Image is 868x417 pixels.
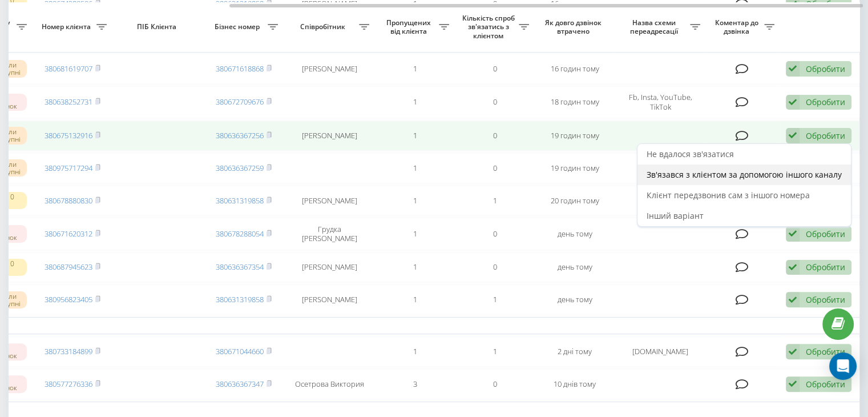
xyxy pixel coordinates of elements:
[284,252,375,283] td: [PERSON_NAME]
[455,186,535,216] td: 1
[535,153,615,183] td: 19 годин тому
[806,379,845,390] div: Обробити
[455,86,535,118] td: 0
[455,284,535,315] td: 1
[375,86,455,118] td: 1
[45,195,92,206] a: 380678880830
[45,379,92,389] a: 380577276336
[209,22,268,31] span: Бізнес номер
[216,63,264,74] a: 380671618868
[216,130,264,141] a: 380636367256
[216,294,264,304] a: 380631319858
[806,130,845,141] div: Обробити
[455,218,535,250] td: 0
[461,14,519,41] span: Кількість спроб зв'язатись з клієнтом
[806,262,845,272] div: Обробити
[455,121,535,151] td: 0
[455,153,535,183] td: 0
[381,18,439,36] span: Пропущених від клієнта
[284,369,375,399] td: Осетрова Виктория
[45,346,92,356] a: 380733184899
[45,163,92,173] a: 380975717294
[45,228,92,239] a: 380671620312
[806,63,845,74] div: Обробити
[535,121,615,151] td: 19 годин тому
[535,54,615,84] td: 16 годин тому
[216,163,264,173] a: 380636367259
[712,18,764,36] span: Коментар до дзвінка
[615,86,706,118] td: Fb, Insta, YouTube, TikTok
[216,228,264,239] a: 380678288054
[375,336,455,367] td: 1
[806,346,845,357] div: Обробити
[455,252,535,283] td: 0
[289,22,359,31] span: Співробітник
[375,186,455,216] td: 1
[375,121,455,151] td: 1
[806,97,845,107] div: Обробити
[122,22,194,31] span: ПІБ Клієнта
[455,336,535,367] td: 1
[535,369,615,399] td: 10 днів тому
[216,379,264,389] a: 380636367347
[535,284,615,315] td: день тому
[647,149,734,159] span: Не вдалося зв'язатися
[375,54,455,84] td: 1
[535,86,615,118] td: 18 годин тому
[284,284,375,315] td: [PERSON_NAME]
[535,218,615,250] td: день тому
[375,284,455,315] td: 1
[535,336,615,367] td: 2 дні тому
[375,252,455,283] td: 1
[216,195,264,206] a: 380631319858
[806,228,845,239] div: Обробити
[38,22,96,31] span: Номер клієнта
[455,54,535,84] td: 0
[45,262,92,272] a: 380687945623
[216,346,264,356] a: 380671044660
[284,54,375,84] td: [PERSON_NAME]
[284,218,375,250] td: Грудка [PERSON_NAME]
[455,369,535,399] td: 0
[535,186,615,216] td: 20 годин тому
[216,262,264,272] a: 380636367354
[647,190,810,201] span: Клієнт передзвонив сам з іншого номера
[375,369,455,399] td: 3
[45,63,92,74] a: 380681619707
[284,186,375,216] td: [PERSON_NAME]
[216,97,264,107] a: 380672709676
[544,18,605,36] span: Як довго дзвінок втрачено
[829,352,857,380] div: Open Intercom Messenger
[647,210,704,221] span: Інший варіант
[620,18,690,36] span: Назва схеми переадресації
[375,218,455,250] td: 1
[45,97,92,107] a: 380638252731
[375,153,455,183] td: 1
[806,294,845,305] div: Обробити
[535,252,615,283] td: день тому
[45,130,92,141] a: 380675132916
[647,169,842,180] span: Зв'язався з клієнтом за допомогою іншого каналу
[284,121,375,151] td: [PERSON_NAME]
[615,336,706,367] td: [DOMAIN_NAME]
[45,294,92,304] a: 380956823405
